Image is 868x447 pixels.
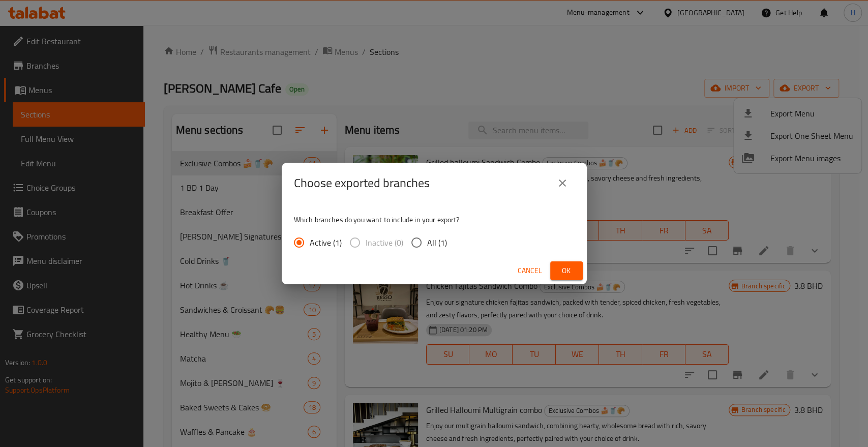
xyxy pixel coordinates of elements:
span: Inactive (0) [366,236,403,249]
button: Ok [550,261,583,280]
span: All (1) [427,236,447,249]
span: Ok [558,264,575,277]
button: close [550,171,575,195]
p: Which branches do you want to include in your export? [294,215,575,225]
span: Cancel [518,264,542,277]
h2: Choose exported branches [294,175,430,191]
button: Cancel [514,261,546,280]
span: Active (1) [310,236,342,249]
